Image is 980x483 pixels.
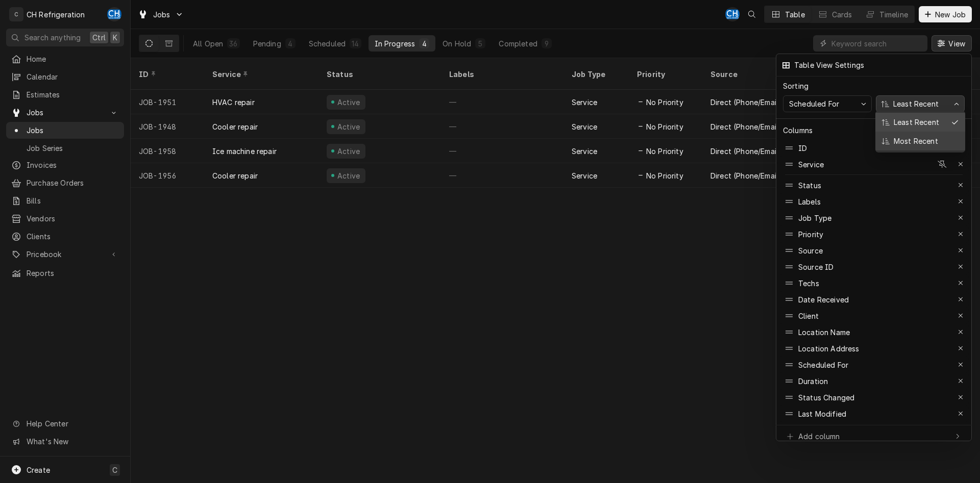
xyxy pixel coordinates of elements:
[787,98,841,109] div: Scheduled For
[798,311,819,321] div: Client
[798,245,823,256] div: Source
[793,60,864,70] div: Table View Settings
[779,324,969,340] div: Location Name
[783,125,813,136] div: Columns
[779,308,969,324] div: Client
[892,136,938,146] div: Most Recent
[798,159,824,170] div: Service
[798,262,834,272] div: Source ID
[779,259,969,275] div: Source ID
[798,392,854,403] div: Status Changed
[875,111,965,152] div: Suggestions
[779,226,969,242] div: Priority
[783,95,872,112] button: Scheduled For
[798,343,860,354] div: Location Address
[875,113,965,132] div: Least Recent
[779,291,969,308] div: Date Received
[798,229,823,240] div: Priority
[798,431,840,442] div: Add column
[798,180,821,191] div: Status
[876,95,965,112] button: Least Recent
[779,340,969,357] div: Location Address
[779,389,969,405] div: Status Changed
[798,196,821,207] div: Labels
[779,242,969,259] div: Source
[892,117,939,128] div: Least Recent
[798,360,848,370] div: Scheduled For
[779,193,969,210] div: Labels
[798,213,831,223] div: Job Type
[779,210,969,226] div: Job Type
[779,156,969,172] div: Service
[779,373,969,389] div: Duration
[779,357,969,373] div: Scheduled For
[875,132,965,150] div: Most Recent
[779,177,969,193] div: Status
[783,81,808,91] div: Sorting
[798,294,849,305] div: Date Received
[779,405,969,422] div: Last Modified
[798,278,819,289] div: Techs
[798,409,846,419] div: Last Modified
[798,327,850,338] div: Location Name
[781,428,967,445] button: Add column
[779,275,969,291] div: Techs
[779,140,969,156] div: ID
[798,376,828,387] div: Duration
[891,98,941,109] div: Least Recent
[798,143,807,154] div: ID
